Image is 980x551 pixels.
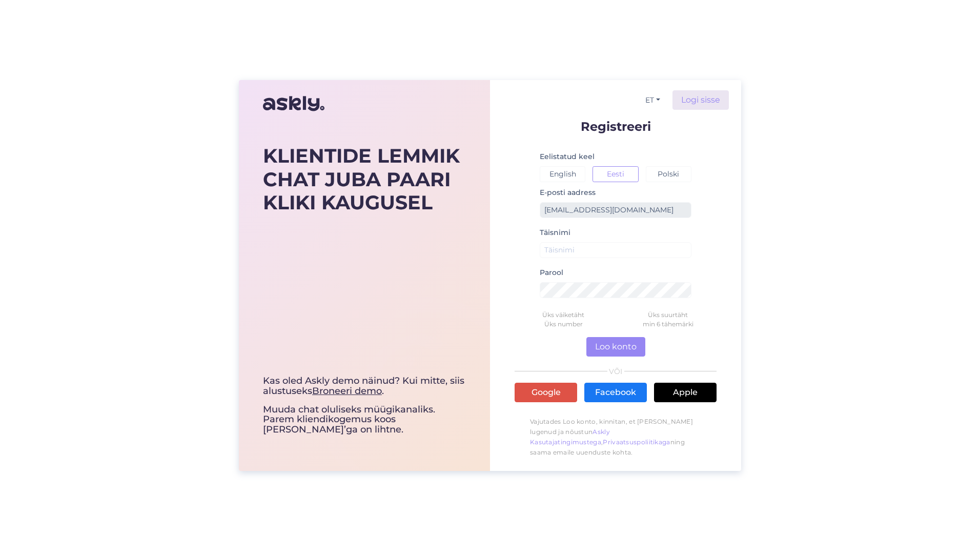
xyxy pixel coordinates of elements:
a: Apple [654,383,717,402]
a: Logi sisse [672,90,729,110]
div: Üks suurtäht [616,310,720,320]
span: VÕI [607,368,624,375]
label: Parool [540,267,563,278]
div: Üks number [511,320,616,329]
a: Facebook [584,383,647,402]
button: Loo konto [586,337,645,357]
div: Kas oled Askly demo näinud? Kui mitte, siis alustuseks . [263,376,466,397]
label: Eelistatud keel [540,151,595,162]
div: Muuda chat oluliseks müügikanaliks. Parem kliendikogemus koos [PERSON_NAME]’ga on lihtne. [263,376,466,435]
a: Google [515,383,577,402]
div: Üks väiketäht [511,310,616,320]
a: Broneeri demo [312,385,382,397]
div: min 6 tähemärki [616,320,720,329]
input: Täisnimi [540,242,691,258]
a: Privaatsuspoliitikaga [603,438,670,446]
button: ET [641,93,664,108]
p: Registreeri [515,120,717,133]
button: English [540,166,585,182]
label: Täisnimi [540,227,570,238]
button: Eesti [593,166,638,182]
p: Vajutades Loo konto, kinnitan, et [PERSON_NAME] lugenud ja nõustun , ning saama emaile uuenduste ... [515,411,717,463]
div: KLIENTIDE LEMMIK CHAT JUBA PAARI KLIKI KAUGUSEL [263,144,466,214]
label: E-posti aadress [540,187,596,198]
img: Askly [263,91,324,116]
input: Sisesta e-posti aadress [540,202,691,218]
button: Polski [646,166,691,182]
